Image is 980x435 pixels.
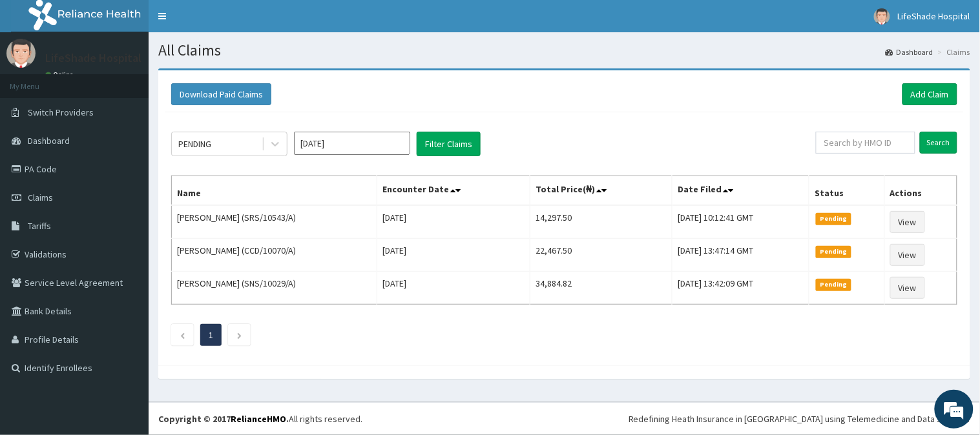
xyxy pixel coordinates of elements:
td: [PERSON_NAME] (SNS/10029/A) [172,272,377,305]
h1: All Claims [158,42,970,59]
input: Search by HMO ID [816,132,915,154]
td: [DATE] 13:47:14 GMT [672,239,809,272]
p: LifeShade Hospital [45,52,141,64]
a: Previous page [180,329,185,341]
span: Pending [816,279,851,290]
span: Dashboard [28,135,70,147]
th: Name [172,176,377,206]
li: Claims [935,46,970,57]
span: Claims [28,192,53,203]
button: Filter Claims [417,132,481,156]
a: RelianceHMO [231,413,286,425]
a: Page 1 is your current page [209,329,213,341]
a: View [890,211,925,233]
td: [DATE] 13:42:09 GMT [672,272,809,305]
td: [DATE] [377,239,530,272]
span: Pending [816,246,851,258]
span: Tariffs [28,220,51,232]
a: Online [45,70,76,79]
th: Actions [884,176,957,206]
td: [DATE] 10:12:41 GMT [672,205,809,239]
th: Encounter Date [377,176,530,206]
a: Dashboard [886,46,933,57]
a: Add Claim [902,83,957,105]
td: 34,884.82 [530,272,672,305]
th: Date Filed [672,176,809,206]
input: Select Month and Year [294,132,410,155]
th: Total Price(₦) [530,176,672,206]
input: Search [920,132,957,154]
div: Redefining Heath Insurance in [GEOGRAPHIC_DATA] using Telemedicine and Data Science! [629,412,970,425]
button: Download Paid Claims [171,83,271,105]
img: User Image [874,8,890,25]
a: View [890,244,925,266]
a: Next page [236,329,242,341]
th: Status [809,176,884,206]
span: Switch Providers [28,106,94,118]
td: 14,297.50 [530,205,672,239]
td: [PERSON_NAME] (SRS/10543/A) [172,205,377,239]
span: Pending [816,213,851,225]
footer: All rights reserved. [149,402,980,435]
div: PENDING [178,137,211,150]
a: View [890,277,925,299]
img: User Image [6,39,36,68]
strong: Copyright © 2017 . [158,413,289,425]
span: LifeShade Hospital [898,10,970,22]
td: 22,467.50 [530,239,672,272]
td: [DATE] [377,272,530,305]
td: [DATE] [377,205,530,239]
td: [PERSON_NAME] (CCD/10070/A) [172,239,377,272]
